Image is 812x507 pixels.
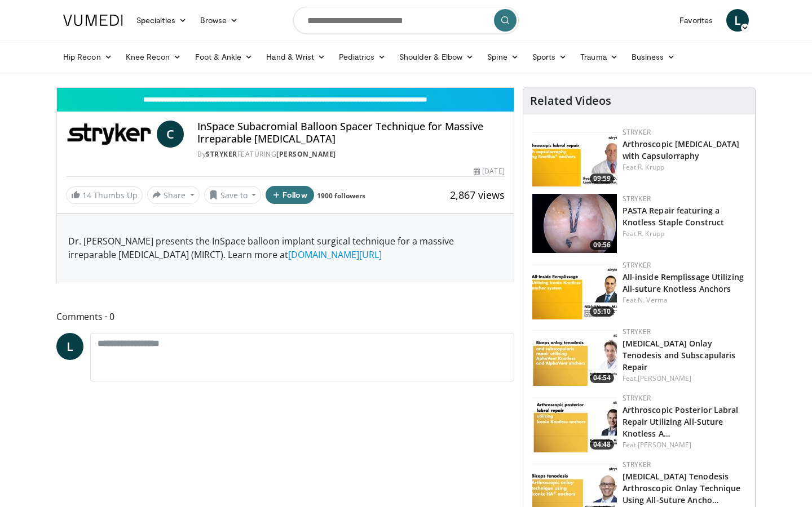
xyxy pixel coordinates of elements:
[623,327,651,336] a: Stryker
[317,191,365,201] a: 1900 followers
[197,149,504,159] div: By FEATURING
[63,15,123,26] img: VuMedi Logo
[259,46,332,68] a: Hand & Wrist
[638,373,691,383] a: [PERSON_NAME]
[288,248,382,261] a: [DOMAIN_NAME][URL]
[625,46,682,68] a: Business
[197,121,504,145] h4: InSpace Subacromial Balloon Spacer Technique for Massive Irreparable [MEDICAL_DATA]
[66,186,143,204] a: 14 Thumbs Up
[623,373,746,384] div: Feat.
[638,440,691,450] a: [PERSON_NAME]
[623,393,651,403] a: Stryker
[623,260,651,270] a: Stryker
[623,229,746,239] div: Feat.
[623,194,651,203] a: Stryker
[193,9,245,32] a: Browse
[56,333,83,360] a: L
[532,260,617,319] a: 05:10
[480,46,525,68] a: Spine
[673,9,720,32] a: Favorites
[56,46,119,68] a: Hip Recon
[332,46,392,68] a: Pediatrics
[590,174,614,184] span: 09:59
[532,327,617,386] a: 04:54
[68,235,454,261] span: Dr. [PERSON_NAME] presents the InSpace balloon implant surgical technique for a massive irreparab...
[623,404,739,439] a: Arthroscopic Posterior Labral Repair Utilizing All-Suture Knotless A…
[532,127,617,186] img: c8a3b2cc-5bd4-4878-862c-e86fdf4d853b.150x105_q85_crop-smart_upscale.jpg
[66,121,152,148] img: Stryker
[147,186,200,204] button: Share
[266,186,314,204] button: Follow
[130,9,193,32] a: Specialties
[532,393,617,452] img: d2f6a426-04ef-449f-8186-4ca5fc42937c.150x105_q85_crop-smart_upscale.jpg
[638,295,668,305] a: N. Verma
[623,205,725,228] a: PASTA Repair featuring a Knotless Staple Construct
[532,194,617,253] img: 84acc7eb-cb93-455a-a344-5c35427a46c1.png.150x105_q85_crop-smart_upscale.png
[623,471,741,505] a: [MEDICAL_DATA] Tenodesis Arthroscopic Onlay Technique Using All-Suture Ancho…
[293,7,519,34] input: Search topics, interventions
[623,338,736,372] a: [MEDICAL_DATA] Onlay Tenodesis and Subscapularis Repair
[590,373,614,383] span: 04:54
[623,272,744,294] a: All-inside Remplissage Utilizing All-suture Knotless Anchors
[638,162,664,172] a: R. Krupp
[623,162,746,172] div: Feat.
[623,295,746,305] div: Feat.
[82,190,91,201] span: 14
[526,46,574,68] a: Sports
[590,439,614,450] span: 04:48
[573,46,625,68] a: Trauma
[57,87,514,88] video-js: Video Player
[623,460,651,469] a: Stryker
[532,127,617,186] a: 09:59
[56,309,514,324] span: Comments 0
[590,240,614,250] span: 09:56
[474,166,504,176] div: [DATE]
[204,186,262,204] button: Save to
[623,127,651,137] a: Stryker
[276,149,336,159] a: [PERSON_NAME]
[623,440,746,450] div: Feat.
[532,327,617,386] img: f0e53f01-d5db-4f12-81ed-ecc49cba6117.150x105_q85_crop-smart_upscale.jpg
[726,9,749,32] a: L
[638,229,664,238] a: R. Krupp
[119,46,188,68] a: Knee Recon
[188,46,260,68] a: Foot & Ankle
[450,188,505,202] span: 2,867 views
[530,94,611,108] h4: Related Videos
[392,46,480,68] a: Shoulder & Elbow
[590,306,614,317] span: 05:10
[532,194,617,253] a: 09:56
[206,149,237,159] a: Stryker
[532,393,617,452] a: 04:48
[532,260,617,319] img: 0dbaa052-54c8-49be-8279-c70a6c51c0f9.150x105_q85_crop-smart_upscale.jpg
[157,121,184,148] a: C
[623,139,740,161] a: Arthroscopic [MEDICAL_DATA] with Capsulorraphy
